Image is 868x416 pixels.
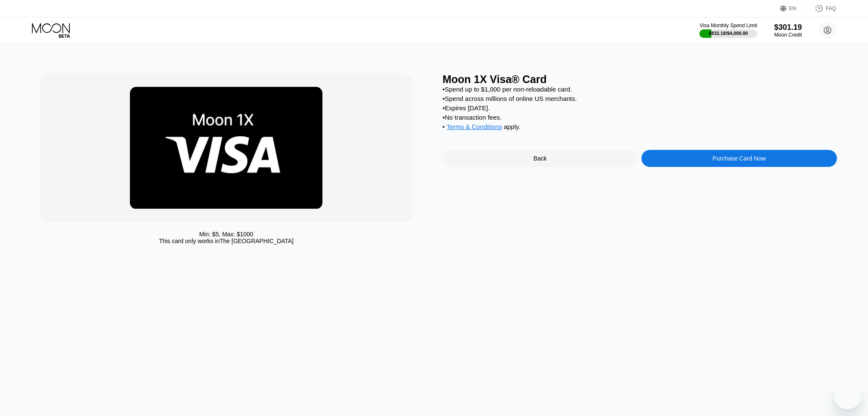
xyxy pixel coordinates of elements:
div: • No transaction fees. [443,114,837,121]
div: Purchase Card Now [713,155,766,162]
span: Terms & Conditions [446,123,502,130]
div: $301.19Moon Credit [774,23,802,38]
div: Back [443,150,638,167]
div: • Spend across millions of online US merchants. [443,95,837,102]
div: $301.19 [774,23,802,32]
div: EN [780,4,806,13]
div: • apply . [443,123,837,132]
div: Terms & Conditions [446,123,502,132]
div: EN [789,6,796,11]
div: • Expires [DATE]. [443,104,837,112]
div: $832.18 / $4,000.00 [709,31,748,36]
div: This card only works in The [GEOGRAPHIC_DATA] [159,238,293,244]
div: FAQ [806,4,836,13]
div: FAQ [826,6,836,11]
div: Moon 1X Visa® Card [443,73,837,86]
div: • Spend up to $1,000 per non-reloadable card. [443,86,837,93]
div: Back [534,155,547,162]
div: Moon Credit [774,32,802,38]
div: Purchase Card Now [641,150,836,167]
div: Min: $ 5 , Max: $ 1000 [199,231,253,238]
iframe: Button to launch messaging window [834,382,861,409]
div: Visa Monthly Spend Limit [699,23,757,29]
div: Visa Monthly Spend Limit$832.18/$4,000.00 [699,23,757,38]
